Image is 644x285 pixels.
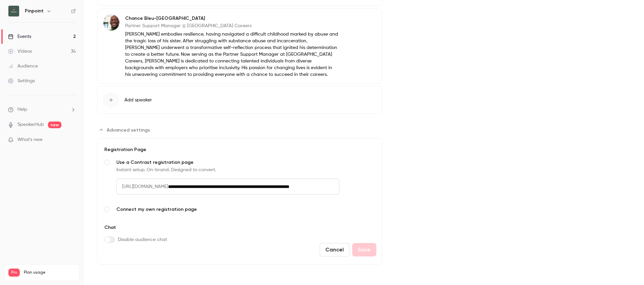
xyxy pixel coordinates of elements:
[8,78,35,84] div: Settings
[8,63,38,69] div: Audience
[8,6,19,16] img: Pinpoint
[116,159,376,166] span: Use a Contrast registration page
[116,206,376,213] span: Connect my own registration page
[125,22,338,29] p: Partner Support Manager @ [GEOGRAPHIC_DATA] Careers
[8,48,32,55] div: Videos
[97,125,382,265] section: Advanced settings
[125,15,338,22] p: Chance Bleu-[GEOGRAPHIC_DATA]
[118,236,167,243] span: Disable audience chat
[8,106,76,113] li: help-dropdown-opener
[103,14,119,31] img: Chance Bleu-Montgomery
[24,270,75,275] span: Plan usage
[97,125,154,135] button: Advanced settings
[8,269,20,277] span: Pro
[320,243,350,256] button: Cancel
[103,224,167,236] div: Chat
[168,179,339,195] input: Use a Contrast registration pageInstant setup. On-brand. Designed to convert.[URL][DOMAIN_NAME]
[97,86,382,114] button: Add speaker
[25,8,44,14] h6: Pinpoint
[116,167,376,173] div: Instant setup. On-brand. Designed to convert.
[17,106,27,113] span: Help
[125,31,338,78] p: [PERSON_NAME] embodies resilience, having navigated a difficult childhood marked by abuse and the...
[48,122,61,128] span: new
[17,136,43,143] span: What's new
[103,146,376,153] div: Registration Page
[17,121,44,128] a: SpeakerHub
[97,8,382,84] div: Chance Bleu-MontgomeryChance Bleu-[GEOGRAPHIC_DATA]Partner Support Manager @ [GEOGRAPHIC_DATA] Ca...
[107,127,150,134] span: Advanced settings
[124,97,152,103] span: Add speaker
[68,137,76,143] iframe: Noticeable Trigger
[116,179,168,195] span: [URL][DOMAIN_NAME]
[8,33,31,40] div: Events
